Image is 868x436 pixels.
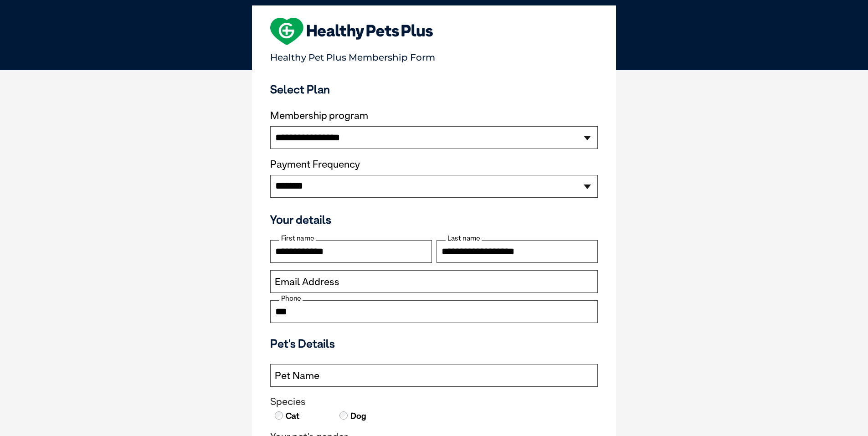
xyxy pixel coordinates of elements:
[270,396,598,408] legend: Species
[279,234,316,242] label: First name
[270,48,598,63] p: Healthy Pet Plus Membership Form
[270,82,598,96] h3: Select Plan
[270,159,360,170] label: Payment Frequency
[349,410,366,422] label: Dog
[275,276,339,288] label: Email Address
[267,337,601,350] h3: Pet's Details
[270,213,598,226] h3: Your details
[285,410,299,422] label: Cat
[279,294,303,303] label: Phone
[270,18,433,45] img: heart-shape-hpp-logo-large.png
[446,234,482,242] label: Last name
[270,110,598,122] label: Membership program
